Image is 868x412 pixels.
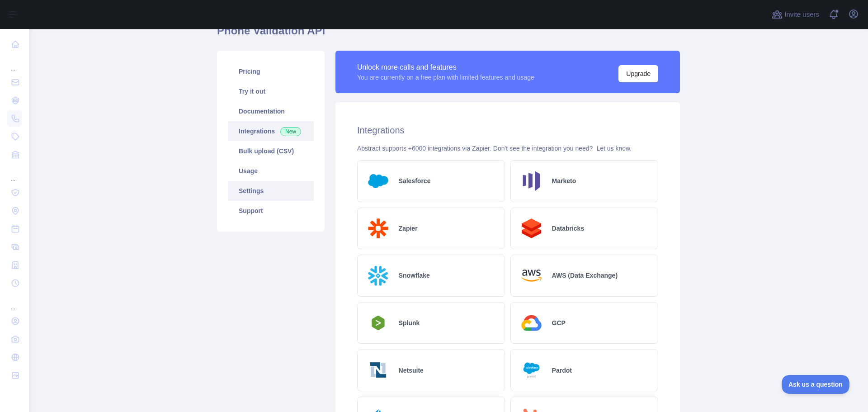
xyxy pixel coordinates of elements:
a: Try it out [228,81,314,101]
h2: Marketo [552,176,576,185]
img: Logo [365,262,392,289]
a: Pricing [228,62,314,81]
a: Bulk upload (CSV) [228,141,314,161]
img: Logo [518,215,545,242]
a: Let us know. [596,145,632,152]
button: Upgrade [618,65,658,82]
div: Abstract supports +6000 integrations via Zapier. Don't see the integration you need? [357,144,658,153]
h1: Phone Validation API [217,24,680,45]
a: Usage [228,161,314,181]
button: Invite users [770,7,821,22]
h2: Zapier [399,224,418,233]
a: Settings [228,181,314,201]
iframe: Toggle Customer Support [782,375,850,394]
h2: GCP [552,318,566,327]
img: Logo [365,357,392,384]
a: Documentation [228,101,314,121]
img: Logo [365,313,392,333]
a: Support [228,201,314,221]
span: Invite users [784,9,819,20]
img: Logo [518,168,545,194]
img: Logo [518,310,545,336]
img: Logo [518,357,545,384]
div: ... [7,54,22,72]
div: Unlock more calls and features [357,62,534,73]
img: Logo [365,215,392,242]
div: You are currently on a free plan with limited features and usage [357,73,534,82]
h2: AWS (Data Exchange) [552,271,618,280]
img: Logo [518,262,545,289]
a: Integrations New [228,121,314,141]
h2: Snowflake [399,271,430,280]
h2: Salesforce [399,176,431,185]
h2: Pardot [552,366,572,375]
h2: Splunk [399,318,420,327]
img: Logo [365,168,392,194]
h2: Integrations [357,124,658,137]
h2: Databricks [552,224,585,233]
div: ... [7,293,22,311]
span: New [280,127,301,136]
div: ... [7,165,22,183]
h2: Netsuite [399,366,424,375]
